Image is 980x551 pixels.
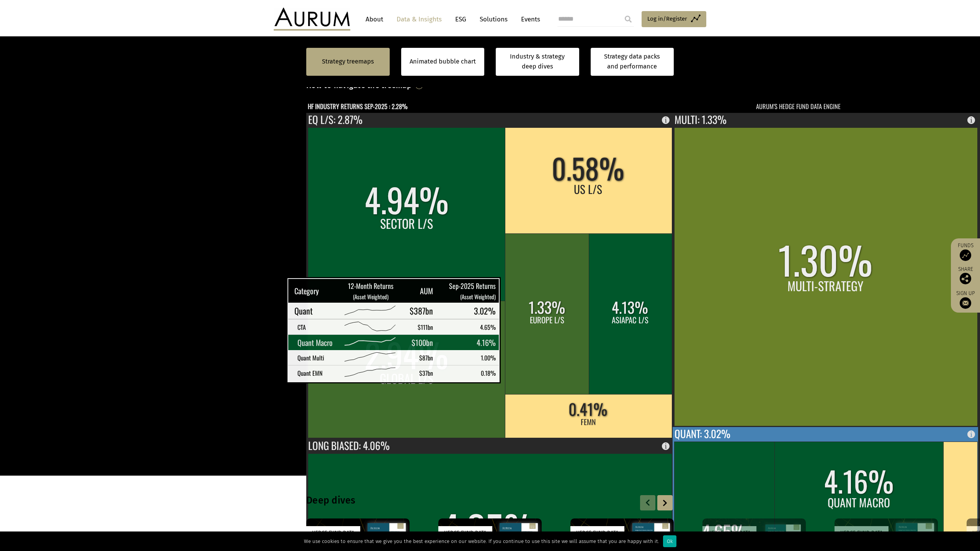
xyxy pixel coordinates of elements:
[306,495,575,506] h3: Deep dives
[517,12,540,26] a: Events
[647,14,687,23] span: Log in/Register
[835,526,889,539] div: Hedge Fund Data
[663,535,676,547] div: Ok
[621,11,636,27] input: Submit
[591,48,674,76] a: Strategy data packs and performance
[955,290,976,309] a: Sign up
[702,526,756,539] div: Hedge Fund Data
[410,57,476,67] a: Animated bubble chart
[955,242,976,261] a: Funds
[476,12,511,26] a: Solutions
[570,526,624,539] div: Hedge Fund Data
[960,273,971,284] img: Share this post
[362,12,387,26] a: About
[274,8,350,31] img: Aurum
[438,526,492,539] div: Hedge Fund Data
[393,12,446,26] a: Data & Insights
[642,11,706,27] a: Log in/Register
[306,526,360,539] div: Hedge Fund Data
[451,12,470,26] a: ESG
[960,297,971,309] img: Sign up to our newsletter
[955,267,976,284] div: Share
[960,249,971,261] img: Access Funds
[496,48,579,76] a: Industry & strategy deep dives
[322,57,374,67] a: Strategy treemaps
